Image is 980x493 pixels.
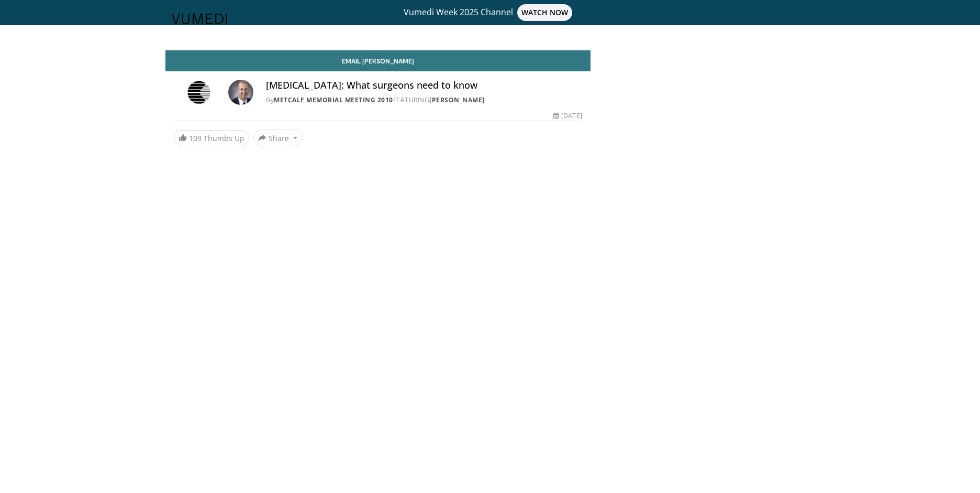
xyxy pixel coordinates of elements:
[189,133,202,143] span: 109
[174,80,224,105] img: Metcalf Memorial Meeting 2010
[274,95,393,104] a: Metcalf Memorial Meeting 2010
[165,50,591,71] a: Email [PERSON_NAME]
[253,130,302,146] button: Share
[266,95,582,105] div: By FEATURING
[172,14,227,24] img: VuMedi Logo
[266,80,582,91] h4: [MEDICAL_DATA]: What surgeons need to know
[228,80,253,105] img: Avatar
[429,95,485,104] a: [PERSON_NAME]
[174,130,249,146] a: 109 Thumbs Up
[553,111,582,121] div: [DATE]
